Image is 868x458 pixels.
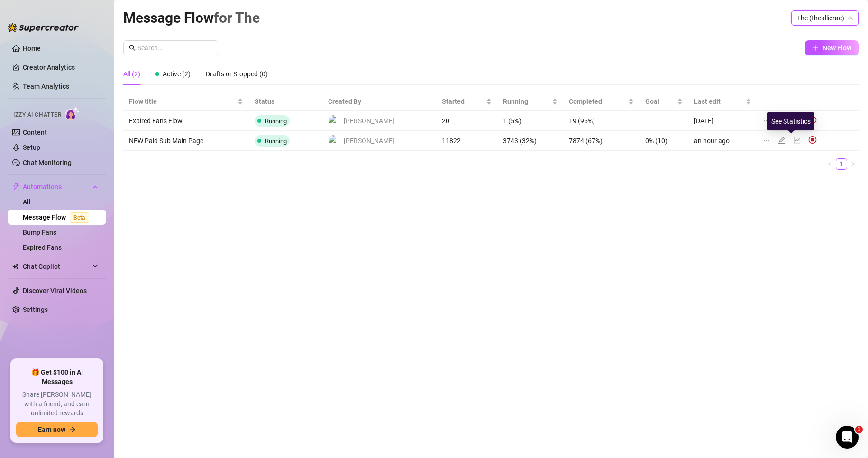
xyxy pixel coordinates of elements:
span: New Flow [822,44,851,52]
a: Team Analytics [23,82,69,90]
span: line-chart [793,137,801,144]
span: Automations [23,179,90,194]
span: Active (2) [163,70,191,78]
th: Completed [563,92,640,111]
span: thunderbolt [12,183,20,191]
span: Started [442,96,484,107]
div: Drafts or Stopped (0) [206,69,268,79]
span: [PERSON_NAME] [344,116,394,126]
th: Running [497,92,563,111]
span: Flow title [129,96,236,107]
a: Setup [23,144,40,151]
a: Message FlowBeta [23,213,93,221]
td: 1 (5%) [497,111,563,131]
th: Last edit [688,92,757,111]
td: 19 (95%) [563,111,640,131]
th: Created By [322,92,436,111]
input: Search... [137,43,212,53]
td: 7874 (67%) [563,131,640,151]
span: Izzy AI Chatter [13,110,61,119]
span: 🎁 Get $100 in AI Messages [16,368,98,386]
iframe: Intercom live chat [836,426,859,449]
td: 0% (10) [640,131,689,151]
a: Discover Viral Videos [23,287,87,294]
span: Beta [70,212,89,223]
img: AI Chatter [65,107,80,120]
span: ellipsis [763,117,770,124]
span: Running [265,137,287,145]
td: NEW Paid Sub Main Page [123,131,249,151]
a: Content [23,128,47,136]
th: Started [436,92,497,111]
button: right [847,158,859,170]
td: [DATE] [688,111,757,131]
article: Message Flow [123,7,260,29]
span: for The [214,9,260,26]
img: svg%3e [808,136,817,144]
li: Next Page [847,158,859,170]
span: search [129,45,136,51]
span: arrow-right [69,426,76,433]
a: All [23,198,31,206]
td: 20 [436,111,497,131]
li: Previous Page [824,158,836,170]
span: right [850,161,856,167]
span: plus [812,45,819,51]
span: [PERSON_NAME] [344,136,394,146]
button: left [824,158,836,170]
a: Bump Fans [23,229,56,236]
a: Creator Analytics [23,60,99,75]
a: Settings [23,306,48,313]
span: Running [265,118,287,125]
button: New Flow [805,40,859,55]
a: Home [23,45,41,52]
td: an hour ago [688,131,757,151]
th: Status [249,92,322,111]
button: Earn nowarrow-right [16,422,98,437]
div: See Statistics [767,112,814,130]
span: Goal [645,96,676,107]
span: Earn now [38,426,65,433]
td: 11822 [436,131,497,151]
img: logo-BBDzfeDw.svg [8,23,79,32]
th: Flow title [123,92,249,111]
span: Running [503,96,550,107]
span: ellipsis [763,137,770,144]
span: The (theallierae) [797,11,853,25]
img: Chat Copilot [12,263,18,270]
span: Chat Copilot [23,259,90,274]
a: 1 [836,159,847,169]
a: Expired Fans [23,244,62,251]
span: Share [PERSON_NAME] with a friend, and earn unlimited rewards [16,390,98,418]
img: Allie Rae [329,115,339,126]
a: Chat Monitoring [23,159,72,166]
li: 1 [836,158,847,170]
td: Expired Fans Flow [123,111,249,131]
span: Completed [569,96,626,107]
span: Last edit [694,96,744,107]
img: Allie Rae [329,135,339,146]
th: Goal [640,92,689,111]
div: All (2) [123,69,140,79]
span: team [848,15,853,21]
span: left [827,161,833,167]
td: — [640,111,689,131]
span: 1 [855,426,863,433]
td: 3743 (32%) [497,131,563,151]
span: edit [778,137,786,144]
